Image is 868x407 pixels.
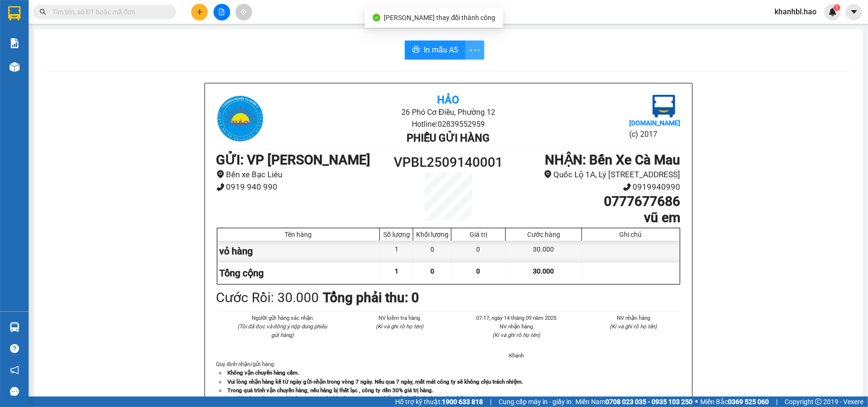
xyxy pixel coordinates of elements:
strong: 0369 525 060 [728,398,769,406]
span: question-circle [10,344,19,353]
span: 0 [430,267,434,275]
strong: 1900 633 818 [442,398,483,406]
li: 0919940990 [506,181,680,193]
span: | [490,397,491,407]
li: Quốc Lộ 1A, Lý [STREET_ADDRESS] [506,168,680,181]
b: GỬI : VP [PERSON_NAME] [216,152,371,168]
div: Số lượng [382,231,410,238]
img: logo.jpg [216,95,264,142]
span: 0 [477,267,480,275]
img: icon-new-feature [828,8,837,16]
div: Giá trị [454,231,503,238]
li: Bến xe Bạc Liêu [216,168,390,181]
img: logo.jpg [653,95,675,118]
b: NHẬN : Bến Xe Cà Mau [545,152,681,168]
div: Ghi chú [584,231,677,238]
button: aim [235,4,252,20]
img: warehouse-icon [10,322,20,332]
b: Hảo [437,94,459,106]
span: phone [216,183,225,191]
i: (Tôi đã đọc và đồng ý nộp dung phiếu gửi hàng) [237,323,327,338]
span: caret-down [850,8,858,16]
span: 1 [835,4,838,11]
li: (c) 2017 [629,128,680,140]
strong: 0708 023 035 - 0935 103 250 [605,398,693,406]
span: In mẫu A5 [424,44,458,56]
span: Miền Bắc [700,397,769,407]
span: phone [623,183,631,191]
strong: Không vận chuyển hàng cấm. [228,369,299,376]
span: Hỗ trợ kỹ thuật: [395,397,483,407]
button: caret-down [846,4,862,20]
span: [PERSON_NAME] thay đổi thành công [384,14,496,21]
li: Hotline: 02839552959 [294,118,603,130]
span: notification [10,366,19,375]
span: environment [544,170,552,178]
i: (Kí và ghi rõ họ tên) [610,323,657,330]
li: Người gửi hàng xác nhận [235,314,330,322]
span: printer [412,46,420,55]
span: file-add [218,9,225,15]
button: printerIn mẫu A5 [405,41,466,60]
span: Cung cấp máy in - giấy in: [499,397,573,407]
li: NV nhận hàng [586,314,681,322]
input: Tìm tên, số ĐT hoặc mã đơn [52,7,165,17]
li: Khánh [470,351,564,360]
h1: VPBL2509140001 [390,152,507,173]
span: 30.000 [533,267,554,275]
span: Miền Nam [575,397,693,407]
b: Phiếu gửi hàng [407,132,490,144]
strong: Vui lòng nhận hàng kể từ ngày gửi-nhận trong vòng 7 ngày. Nếu qua 7 ngày, mất mát công ty sẽ khôn... [228,378,523,385]
button: more [465,41,484,60]
span: plus [196,9,203,15]
span: check-circle [373,14,380,21]
span: | [776,397,777,407]
span: message [10,387,19,396]
div: 1 [380,241,413,262]
li: 07:17, ngày 14 tháng 09 năm 2025 [470,314,564,322]
strong: Quý khách vui lòng xem lại thông tin trước khi rời quầy. Nếu có thắc mắc hoặc cần hỗ trợ liên hệ ... [228,396,501,402]
sup: 1 [834,4,840,11]
span: aim [240,9,247,15]
h1: 0777677686 [506,193,680,210]
div: 0 [451,241,506,262]
i: (Kí và ghi rõ họ tên) [492,332,540,338]
div: Khối lượng [416,231,449,238]
li: 0919 940 990 [216,181,390,193]
li: 26 Phó Cơ Điều, Phường 12 [294,106,603,118]
b: [DOMAIN_NAME] [629,119,680,127]
div: Cước Rồi : 30.000 [216,287,319,308]
i: (Kí và ghi rõ họ tên) [376,323,423,330]
img: solution-icon [10,38,20,48]
span: search [40,9,46,15]
div: Tên hàng [220,231,378,238]
div: 0 [413,241,451,262]
div: Cước hàng [508,231,579,238]
h1: vũ em [506,210,680,226]
li: NV kiểm tra hàng [352,314,447,322]
span: Tổng cộng [220,267,264,279]
img: logo-vxr [8,6,20,20]
div: Quy định nhận/gửi hàng : [216,360,681,403]
span: copyright [815,398,822,405]
strong: Trong quá trình vận chuyển hàng, nếu hàng bị thất lạc , công ty đền 30% giá trị hàng. [228,387,434,394]
span: ⚪️ [695,400,698,404]
span: khanhbl.hao [767,6,824,18]
li: NV nhận hàng [470,322,564,331]
span: environment [216,170,225,178]
button: plus [191,4,208,20]
button: file-add [214,4,230,20]
span: 1 [395,267,398,275]
b: Tổng phải thu: 0 [323,290,419,305]
div: 30.000 [506,241,582,262]
span: more [466,44,484,56]
img: warehouse-icon [10,62,20,72]
div: vỏ hàng [217,241,380,262]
